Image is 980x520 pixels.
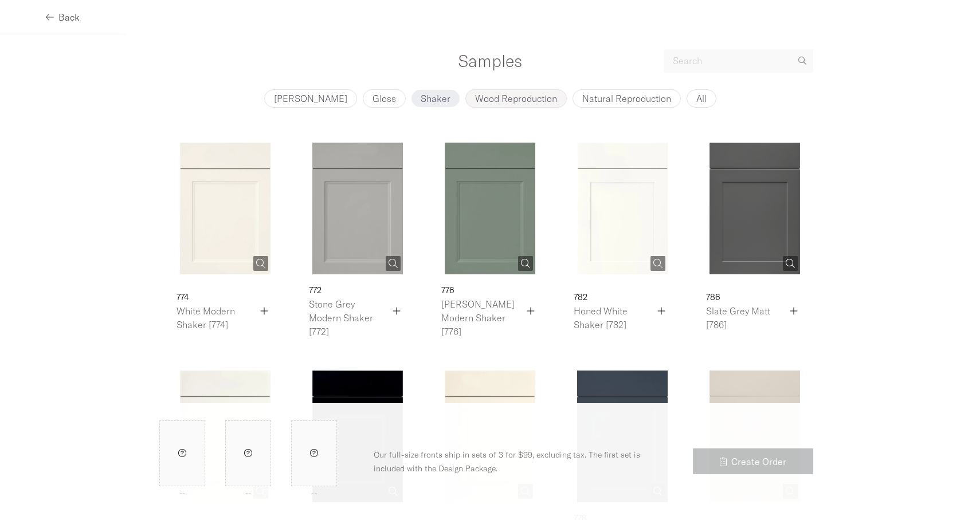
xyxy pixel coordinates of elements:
[441,297,515,338] p: [PERSON_NAME] modern shaker [776]
[445,143,536,274] img: nobilia_front_776.webp
[180,371,271,502] img: nobilia_front_847.webp
[274,94,347,103] p: [PERSON_NAME]
[332,49,648,73] h3: Samples
[475,94,557,103] p: Wood Reproduction
[664,49,813,73] input: Search
[577,143,668,274] img: nobilia_front_782.webp
[577,371,668,502] img: nobilia_front_778.webp
[177,290,248,304] p: 774
[706,290,778,304] p: 786
[582,94,671,103] p: Natural Reproduction
[574,290,645,304] p: 782
[706,304,778,332] p: Slate grey matt [786]
[421,94,450,103] p: Shaker
[179,486,185,500] p: --
[696,94,707,103] p: All
[709,143,801,274] img: nobilia_front_786.webp
[312,143,403,274] img: nobilia_front_772.webp
[441,283,515,297] p: 776
[177,304,248,332] p: White modern shaker [774]
[445,371,536,502] img: nobilia_front_849.webp
[309,283,381,297] p: 772
[574,304,645,332] p: Honed White shaker [782]
[312,371,403,502] img: nobilia_front_851.webp
[245,486,251,500] p: --
[46,4,80,30] button: Back
[180,143,271,274] img: nobilia_front_774.webp
[374,448,647,475] p: Our full-size fronts ship in sets of 3 for $99, excluding tax. The first set is included with the...
[709,371,801,502] img: nobilia_front_788.webp
[311,486,317,500] p: --
[58,13,80,22] span: Back
[309,297,381,338] p: Stone grey modern shaker [772]
[373,94,396,103] p: Gloss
